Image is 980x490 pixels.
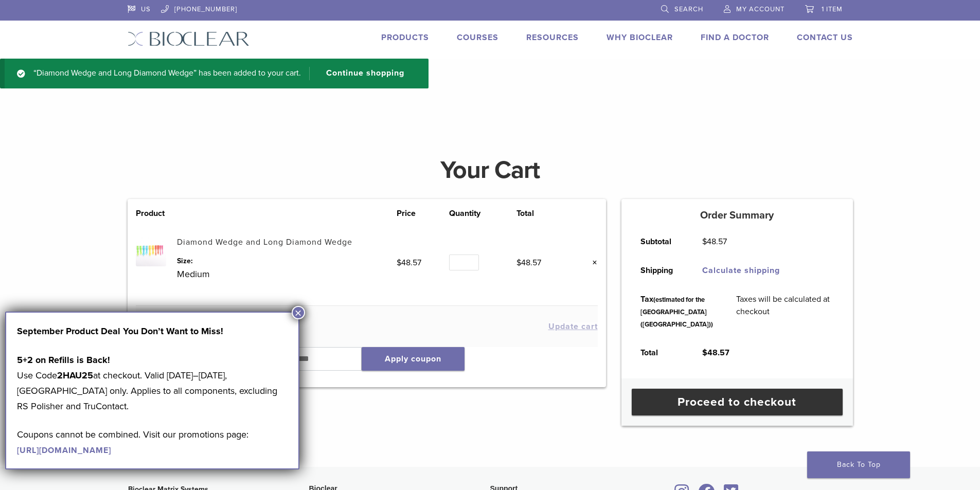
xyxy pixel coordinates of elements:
th: Subtotal [629,227,691,256]
bdi: 48.57 [702,237,727,247]
p: Medium [177,266,397,282]
a: Diamond Wedge and Long Diamond Wedge [177,237,352,247]
a: Why Bioclear [607,32,673,43]
span: Search [674,5,703,13]
th: Product [136,207,177,220]
a: Courses [457,32,498,43]
a: Resources [526,32,579,43]
a: [URL][DOMAIN_NAME] [17,445,111,456]
bdi: 48.57 [516,258,541,268]
button: Close [292,306,305,319]
button: Apply coupon [362,347,465,371]
span: $ [516,258,521,268]
small: (estimated for the [GEOGRAPHIC_DATA] ([GEOGRAPHIC_DATA])) [640,296,713,329]
span: 1 item [822,5,843,13]
strong: 5+2 on Refills is Back! [17,354,110,366]
strong: 2HAU25 [57,370,93,381]
a: Proceed to checkout [632,389,843,415]
bdi: 48.57 [702,348,729,358]
span: My Account [736,5,785,13]
th: Total [629,338,691,367]
strong: September Product Deal You Don’t Want to Miss! [17,325,223,337]
a: Calculate shipping [702,265,780,276]
h1: Your Cart [120,158,861,183]
th: Quantity [449,207,516,220]
a: Back To Top [807,451,910,478]
button: Update cart [548,322,598,331]
th: Shipping [629,256,691,285]
a: Contact Us [797,32,853,43]
th: Total [516,207,569,220]
p: Coupons cannot be combined. Visit our promotions page: [17,427,288,458]
th: Tax [629,285,725,338]
a: Continue shopping [309,67,412,80]
span: $ [702,237,707,247]
img: Diamond Wedge and Long Diamond Wedge [136,236,166,266]
td: Taxes will be calculated at checkout [725,285,845,338]
h5: Order Summary [621,209,853,222]
bdi: 48.57 [397,258,421,268]
a: Products [381,32,429,43]
span: $ [397,258,401,268]
span: $ [702,348,707,358]
p: Use Code at checkout. Valid [DATE]–[DATE], [GEOGRAPHIC_DATA] only. Applies to all components, exc... [17,352,288,414]
dt: Size: [177,256,397,266]
img: Bioclear [128,31,250,46]
th: Price [397,207,450,220]
a: Find A Doctor [701,32,769,43]
a: Remove this item [584,256,598,269]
